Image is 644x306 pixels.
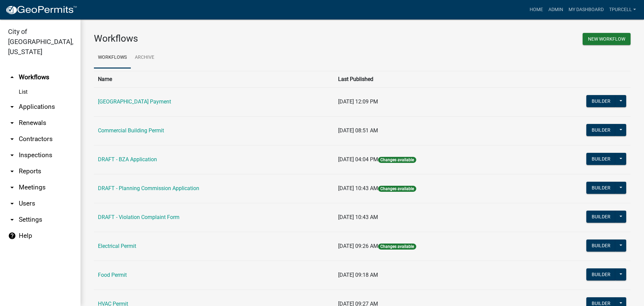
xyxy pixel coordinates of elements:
button: Builder [586,239,616,252]
button: Builder [586,268,616,280]
span: Changes available [378,244,416,250]
i: arrow_drop_down [8,103,16,111]
span: Changes available [378,157,416,163]
span: [DATE] 08:51 AM [338,127,378,134]
i: arrow_drop_down [8,119,16,127]
i: arrow_drop_down [8,183,16,191]
button: Builder [586,153,616,165]
span: [DATE] 12:09 PM [338,98,378,105]
i: arrow_drop_down [8,151,16,159]
i: arrow_drop_down [8,216,16,224]
span: [DATE] 10:43 AM [338,185,378,191]
button: Builder [586,95,616,107]
button: Builder [586,124,616,136]
a: My Dashboard [566,3,606,16]
a: Home [527,3,546,16]
a: Admin [546,3,566,16]
i: arrow_drop_down [8,167,16,175]
th: Last Published [334,71,524,87]
th: Name [94,71,334,87]
a: Commercial Building Permit [98,127,164,134]
i: help [8,232,16,240]
a: Food Permit [98,272,127,278]
a: Archive [131,47,158,69]
a: [GEOGRAPHIC_DATA] Payment [98,98,171,105]
span: Changes available [378,186,416,192]
a: DRAFT - BZA Application [98,156,157,163]
button: New Workflow [583,33,631,45]
i: arrow_drop_down [8,135,16,143]
i: arrow_drop_up [8,73,16,81]
i: arrow_drop_down [8,200,16,208]
a: Tpurcell [606,3,639,16]
h3: Workflows [94,33,357,44]
a: Electrical Permit [98,243,136,249]
span: [DATE] 04:04 PM [338,156,378,163]
button: Builder [586,182,616,194]
span: [DATE] 09:18 AM [338,272,378,278]
a: DRAFT - Planning Commission Application [98,185,199,191]
span: [DATE] 10:43 AM [338,214,378,220]
button: Builder [586,211,616,223]
span: [DATE] 09:26 AM [338,243,378,249]
a: DRAFT - Violation Complaint Form [98,214,179,220]
a: Workflows [94,47,131,69]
